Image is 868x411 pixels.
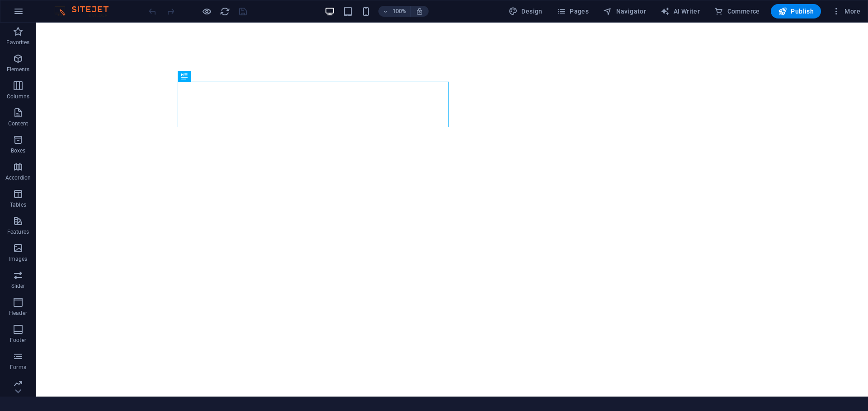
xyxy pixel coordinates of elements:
[219,6,230,17] button: reload
[392,6,406,17] h6: 100%
[828,4,864,18] button: More
[553,4,592,18] button: Pages
[378,6,410,17] button: 100%
[660,7,700,16] span: AI Writer
[599,4,650,18] button: Navigator
[778,7,814,16] span: Publish
[9,309,27,317] p: Header
[5,174,31,181] p: Accordion
[711,4,764,18] button: Commerce
[657,4,703,18] button: AI Writer
[714,7,760,16] span: Commerce
[220,6,230,17] i: Reload page
[6,39,29,46] p: Favorites
[7,93,29,100] p: Columns
[9,255,28,263] p: Images
[201,6,212,17] button: Click here to leave preview mode and continue editing
[11,282,25,290] p: Slider
[7,66,30,73] p: Elements
[505,4,546,18] button: Design
[52,6,120,17] img: Editor Logo
[10,201,26,208] p: Tables
[7,228,29,236] p: Features
[415,7,424,15] i: On resize automatically adjust zoom level to fit chosen device.
[8,120,28,127] p: Content
[603,7,646,16] span: Navigator
[10,337,26,344] p: Footer
[11,147,26,154] p: Boxes
[505,4,546,18] div: Design (Ctrl+Alt+Y)
[771,4,821,18] button: Publish
[10,364,26,371] p: Forms
[557,7,589,16] span: Pages
[509,7,542,16] span: Design
[832,7,860,16] span: More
